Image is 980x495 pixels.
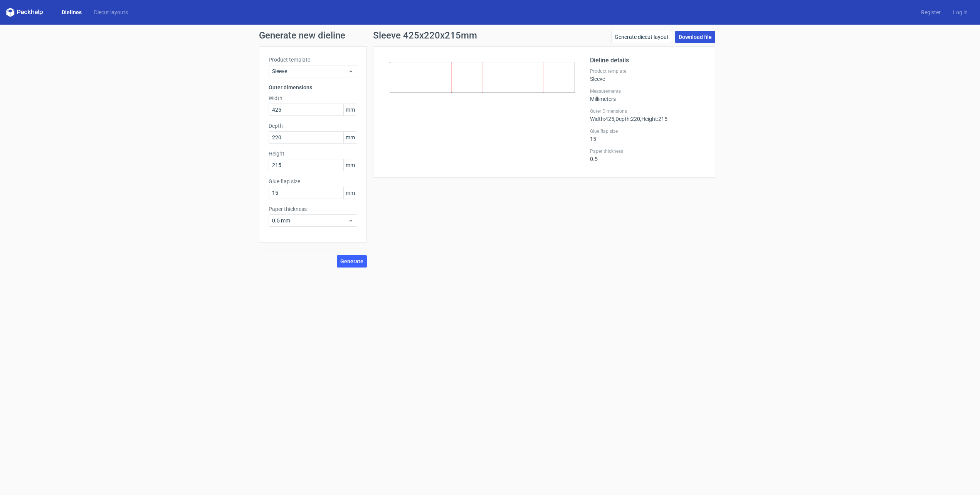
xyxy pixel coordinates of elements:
[343,132,357,143] span: mm
[269,84,357,91] h3: Outer dimensions
[590,148,706,154] label: Paper thickness
[269,94,357,102] label: Width
[614,116,640,122] span: , Depth : 220
[675,31,715,43] a: Download file
[55,8,88,16] a: Dielines
[269,205,357,213] label: Paper thickness
[343,159,357,171] span: mm
[272,217,348,224] span: 0.5 mm
[337,255,367,268] button: Generate
[269,177,357,185] label: Glue flap size
[915,8,947,16] a: Register
[88,8,134,16] a: Diecut layouts
[640,116,667,122] span: , Height : 215
[259,31,721,40] h1: Generate new dieline
[590,56,706,65] h2: Dieline details
[590,108,706,114] label: Outer Dimensions
[269,150,357,157] label: Height
[590,88,706,102] div: Millimeters
[269,122,357,130] label: Depth
[343,187,357,199] span: mm
[343,104,357,115] span: mm
[269,56,357,64] label: Product template
[590,128,706,142] div: 15
[590,116,614,122] span: Width : 425
[590,128,706,134] label: Glue flap size
[590,68,706,82] div: Sleeve
[373,31,477,40] h1: Sleeve 425x220x215mm
[590,88,706,94] label: Measurements
[947,8,974,16] a: Log in
[590,148,706,162] div: 0.5
[590,68,706,74] label: Product template
[611,31,672,43] a: Generate diecut layout
[340,259,363,264] span: Generate
[272,67,348,75] span: Sleeve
